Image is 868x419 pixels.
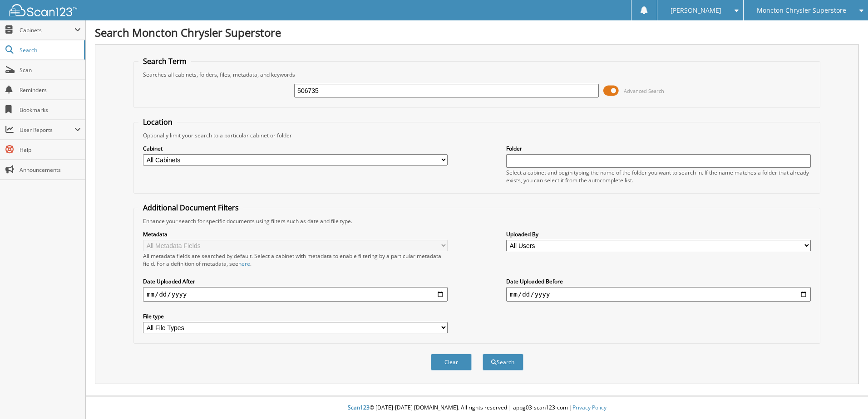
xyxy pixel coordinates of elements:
label: Date Uploaded After [143,278,448,285]
label: Metadata [143,230,448,238]
span: Help [20,146,81,154]
span: Announcements [20,166,81,174]
span: User Reports [20,126,74,134]
label: File type [143,312,448,320]
button: Clear [431,354,472,370]
span: [PERSON_NAME] [671,8,721,13]
div: Optionally limit your search to a particular cabinet or folder [138,132,815,139]
div: Select a cabinet and begin typing the name of the folder you want to search in. If the name match... [506,169,811,184]
input: start [143,287,448,302]
iframe: Chat Widget [823,375,868,419]
div: Searches all cabinets, folders, files, metadata, and keywords [138,71,815,78]
legend: Location [138,117,177,127]
a: here [238,260,250,268]
label: Cabinet [143,145,448,152]
legend: Search Term [138,56,191,66]
label: Folder [506,145,811,152]
div: Enhance your search for specific documents using filters such as date and file type. [138,217,815,225]
span: Bookmarks [20,106,81,114]
legend: Additional Document Filters [138,203,243,213]
span: Moncton Chrysler Superstore [757,8,846,13]
span: Reminders [20,86,81,94]
span: Advanced Search [624,88,664,94]
input: end [506,287,811,302]
span: Cabinets [20,26,74,34]
label: Date Uploaded Before [506,278,811,285]
div: All metadata fields are searched by default. Select a cabinet with metadata to enable filtering b... [143,252,448,268]
span: Scan123 [348,404,370,411]
span: Scan [20,66,81,74]
img: scan123-logo-white.svg [9,4,77,16]
a: Privacy Policy [572,404,607,411]
label: Uploaded By [506,230,811,238]
button: Search [483,354,523,370]
span: Search [20,46,79,54]
h1: Search Moncton Chrysler Superstore [95,25,859,40]
div: © [DATE]-[DATE] [DOMAIN_NAME]. All rights reserved | appg03-scan123-com | [86,397,868,419]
